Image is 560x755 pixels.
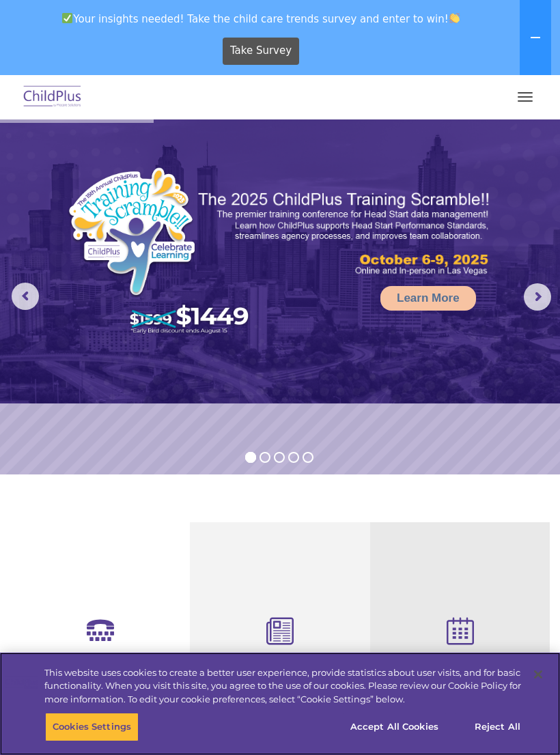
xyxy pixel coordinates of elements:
[449,13,460,23] img: 👏
[343,713,446,741] button: Accept All Cookies
[5,5,517,32] span: Your insights needed! Take the child care trends survey and enter to win!
[230,39,292,63] span: Take Survey
[44,666,521,707] div: This website uses cookies to create a better user experience, provide statistics about user visit...
[380,286,476,311] a: Learn More
[45,713,139,741] button: Cookies Settings
[223,38,300,65] a: Take Survey
[62,13,72,23] img: ✅
[523,659,553,689] button: Close
[455,713,540,741] button: Reject All
[20,81,85,113] img: ChildPlus by Procare Solutions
